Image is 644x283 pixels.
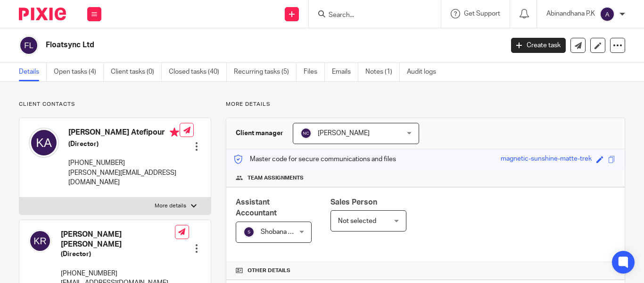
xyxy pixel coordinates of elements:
[234,63,297,81] a: Recurring tasks (5)
[68,158,180,168] p: [PHONE_NUMBER]
[68,128,180,139] h4: [PERSON_NAME] Atefipour
[170,128,179,137] i: Primary
[61,249,175,259] h5: (Director)
[464,10,500,17] span: Get Support
[19,101,211,108] p: Client contacts
[511,38,566,53] a: Create task
[365,63,400,81] a: Notes (1)
[304,63,325,81] a: Files
[236,129,283,138] h3: Client manager
[61,230,175,250] h4: [PERSON_NAME] [PERSON_NAME]
[600,7,615,22] img: svg%3E
[261,229,298,235] span: Shobana K V
[338,218,376,224] span: Not selected
[243,226,255,238] img: svg%3E
[248,174,304,182] span: Team assignments
[46,40,407,50] h2: Floatsync Ltd
[68,168,180,188] p: [PERSON_NAME][EMAIL_ADDRESS][DOMAIN_NAME]
[19,63,47,81] a: Details
[546,9,595,18] p: Abinandhana P.K
[155,202,186,210] p: More details
[248,267,290,274] span: Other details
[300,128,312,139] img: svg%3E
[29,128,59,158] img: svg%3E
[111,63,162,81] a: Client tasks (0)
[54,63,104,81] a: Open tasks (4)
[29,230,51,252] img: svg%3E
[330,198,377,206] span: Sales Person
[19,8,66,20] img: Pixie
[236,198,277,217] span: Assistant Accountant
[332,63,358,81] a: Emails
[19,35,39,55] img: svg%3E
[233,154,396,164] p: Master code for secure communications and files
[407,63,443,81] a: Audit logs
[68,139,180,149] h5: (Director)
[61,269,175,278] p: [PHONE_NUMBER]
[328,11,413,20] input: Search
[318,130,370,137] span: [PERSON_NAME]
[226,101,625,108] p: More details
[501,154,592,165] div: magnetic-sunshine-matte-trek
[169,63,227,81] a: Closed tasks (40)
